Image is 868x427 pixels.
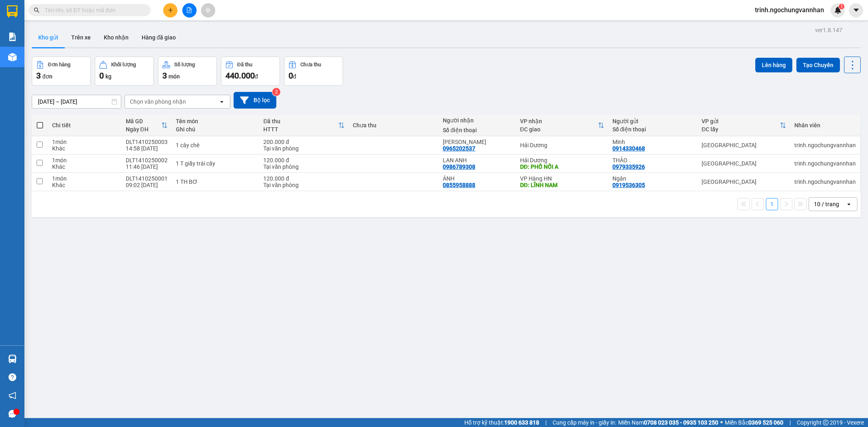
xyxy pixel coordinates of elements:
div: 1 món [52,157,118,163]
svg: open [846,201,852,207]
div: Minh [612,139,694,145]
div: DLT1410250003 [126,139,168,145]
button: aim [201,3,215,17]
div: Tên món [176,118,256,124]
div: VP nhận [520,118,598,124]
button: Tạo Chuyến [796,58,840,72]
div: Thanh [443,139,512,145]
button: Đã thu440.000đ [221,57,280,86]
sup: 2 [272,88,280,96]
button: caret-down [849,3,863,17]
span: notification [9,392,16,399]
div: Chưa thu [353,122,435,129]
span: copyright [823,420,829,425]
span: món [168,73,180,80]
div: Số điện thoại [443,127,512,133]
div: Số lượng [174,62,195,68]
div: 1 món [52,139,118,145]
div: 0919536305 [612,182,645,188]
span: ⚪️ [720,421,723,424]
span: 3 [36,71,41,81]
span: file-add [186,7,192,13]
div: ĐC giao [520,126,598,133]
span: 1 [840,4,843,9]
div: 0965202537 [443,145,475,152]
div: 200.000 đ [263,139,345,145]
span: | [545,418,547,427]
div: DĐ: LĨNH NAM [520,182,604,188]
button: Số lượng3món [158,57,217,86]
div: VP gửi [702,118,780,124]
div: [GEOGRAPHIC_DATA] [702,142,786,148]
span: 0 [289,71,293,81]
div: Số điện thoại [612,126,694,133]
div: 1 món [52,175,118,182]
span: đ [293,73,296,80]
span: plus [168,7,173,13]
span: trinh.ngochungvannhan [748,5,831,15]
div: [GEOGRAPHIC_DATA] [702,179,786,185]
div: THẢO [612,157,694,163]
div: VP Hàng HN [520,175,604,182]
div: Khác [52,163,118,170]
div: Hải Dương [520,157,604,163]
div: Khác [52,145,118,152]
div: 0914330468 [612,145,645,152]
button: file-add [182,3,197,17]
span: search [34,7,39,13]
div: 0855958888 [443,182,475,188]
div: Tại văn phòng [263,163,345,170]
div: Ngân [612,175,694,182]
button: Khối lượng0kg [95,57,154,86]
div: [GEOGRAPHIC_DATA] [702,160,786,167]
div: Nhân viên [794,122,856,129]
sup: 1 [839,4,844,9]
div: DLT1410250002 [126,157,168,163]
button: Hàng đã giao [135,28,182,47]
div: Ghi chú [176,126,256,133]
div: trinh.ngochungvannhan [794,179,856,185]
div: Ngày ĐH [126,126,161,133]
th: Toggle SortBy [697,115,790,136]
button: plus [163,3,177,17]
div: 0986789308 [443,163,475,170]
span: caret-down [853,7,860,14]
div: 120.000 đ [263,175,345,182]
span: kg [105,73,112,80]
div: HTTT [263,126,338,133]
span: message [9,410,16,418]
div: 1 T giấy trái cây [176,160,256,167]
span: Miền Nam [618,418,718,427]
span: Miền Bắc [725,418,783,427]
div: Đã thu [237,62,252,68]
span: | [789,418,791,427]
div: trinh.ngochungvannhan [794,160,856,167]
span: aim [205,7,211,13]
input: Tìm tên, số ĐT hoặc mã đơn [45,6,141,15]
div: 09:02 [DATE] [126,182,168,188]
strong: 0708 023 035 - 0935 103 250 [644,419,718,426]
span: Cung cấp máy in - giấy in: [553,418,616,427]
th: Toggle SortBy [122,115,172,136]
strong: 1900 633 818 [504,419,539,426]
button: 1 [766,198,778,210]
span: đơn [42,73,52,80]
div: Tại văn phòng [263,182,345,188]
div: 14:58 [DATE] [126,145,168,152]
button: Kho gửi [32,28,65,47]
th: Toggle SortBy [516,115,608,136]
th: Toggle SortBy [259,115,349,136]
button: Bộ lọc [234,92,276,109]
div: 1 cây chè [176,142,256,148]
div: Chưa thu [300,62,321,68]
button: Kho nhận [97,28,135,47]
span: question-circle [9,373,16,381]
div: Người nhận [443,117,512,124]
div: ÁNH [443,175,512,182]
div: Chọn văn phòng nhận [130,98,186,106]
span: đ [255,73,258,80]
div: Khối lượng [111,62,136,68]
img: icon-new-feature [834,7,842,14]
div: Đã thu [263,118,338,124]
button: Lên hàng [755,58,792,72]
